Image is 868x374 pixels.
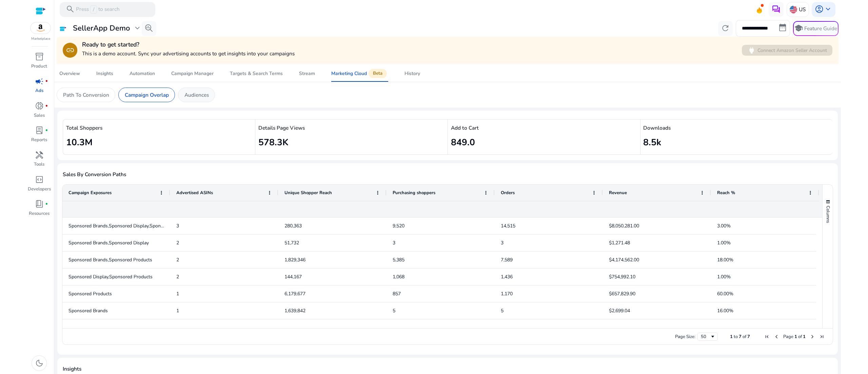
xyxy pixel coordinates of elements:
[68,223,193,229] span: Sponsored Brands,Sponsored Display,Sponsored Products
[501,223,515,229] span: 14,515
[609,190,627,196] span: Revenue
[739,334,742,340] span: 7
[747,334,750,340] span: 7
[176,223,179,229] span: 3
[45,129,48,132] span: fiber_manual_record
[66,5,75,14] span: search
[717,223,731,229] span: 3.00%
[96,71,113,76] div: Insights
[794,334,797,340] span: 1
[130,71,155,76] div: Automation
[501,307,504,314] span: 5
[66,46,75,55] span: link
[284,190,332,196] span: Unique Shopper Reach
[171,71,214,76] div: Campaign Manager
[393,274,405,280] span: 1,068
[743,334,746,340] span: of
[176,257,179,263] span: 2
[299,71,315,76] div: Stream
[45,203,48,206] span: fiber_manual_record
[284,307,305,314] span: 1,639,842
[45,80,48,83] span: fiber_manual_record
[730,334,733,340] span: 1
[27,75,51,100] a: campaignfiber_manual_recordAds
[27,51,51,75] a: inventory_2Product
[66,125,252,131] h5: Total Shoppers
[34,112,45,119] p: Sales
[284,257,305,263] span: 1,829,346
[176,307,179,314] span: 1
[176,274,179,280] span: 2
[793,21,839,36] button: schoolFeature Guide
[68,190,112,196] span: Campaign Exposures
[133,24,142,33] span: expand_more
[35,175,44,184] span: code_blocks
[717,257,733,263] span: 18.00%
[609,274,635,280] span: $754,992.10
[609,223,639,229] span: $8,050,281.00
[142,21,157,36] button: search_insights
[609,257,639,263] span: $4,174,562.00
[90,5,97,14] span: /
[284,240,299,246] span: 51,732
[27,125,51,149] a: lab_profilefiber_manual_recordReports
[35,151,44,160] span: handyman
[717,291,733,297] span: 60.00%
[501,240,504,246] span: 3
[717,190,735,196] span: Reach %
[35,101,44,110] span: donut_small
[82,41,295,48] h4: Ready to get started?
[284,274,302,280] span: 144,167
[63,91,109,99] p: Path To Conversion
[63,366,832,372] h5: Insights
[230,71,283,76] div: Targets & Search Terms
[82,50,295,57] p: This is a demo account. Sync your advertising accounts to get insights into your campaigns
[798,334,802,340] span: of
[331,71,388,77] div: Marketing Cloud
[45,105,48,108] span: fiber_manual_record
[34,161,44,168] p: Tools
[125,91,169,99] p: Campaign Overlap
[697,333,718,341] div: Page Size
[31,36,50,41] p: Marketplace
[783,334,793,340] span: Page
[451,137,637,148] h2: 849.0
[810,334,815,339] div: Next Page
[63,171,832,177] h5: Sales By Conversion Paths
[393,307,395,314] span: 5
[819,334,825,339] div: Last Page
[405,71,420,76] div: History
[35,77,44,86] span: campaign
[721,24,730,33] span: refresh
[31,137,47,144] p: Reports
[501,291,513,297] span: 1,170
[718,21,733,36] button: refresh
[27,174,51,198] a: code_blocksDevelopers
[76,5,120,14] p: Press to search
[501,274,513,280] span: 1,436
[451,125,637,131] h5: Add to Cart
[794,24,803,33] span: school
[643,125,829,131] h5: Downloads
[501,190,515,196] span: Orders
[815,5,824,14] span: account_circle
[73,24,130,33] h3: SellerApp Demo
[825,206,831,223] span: Columns
[184,91,209,99] p: Audiences
[501,257,513,263] span: 7,589
[790,6,797,13] img: us.svg
[27,149,51,173] a: handymanTools
[799,3,806,15] p: US
[717,307,733,314] span: 16.00%
[31,63,47,70] p: Product
[393,257,405,263] span: 5,385
[393,190,435,196] span: Purchasing shoppers
[369,69,387,78] span: Beta
[27,100,51,125] a: donut_smallfiber_manual_recordSales
[35,88,43,94] p: Ads
[701,334,710,340] div: 50
[393,291,401,297] span: 857
[675,334,695,340] div: Page Size:
[284,291,305,297] span: 6,179,677
[643,137,829,148] h2: 8.5k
